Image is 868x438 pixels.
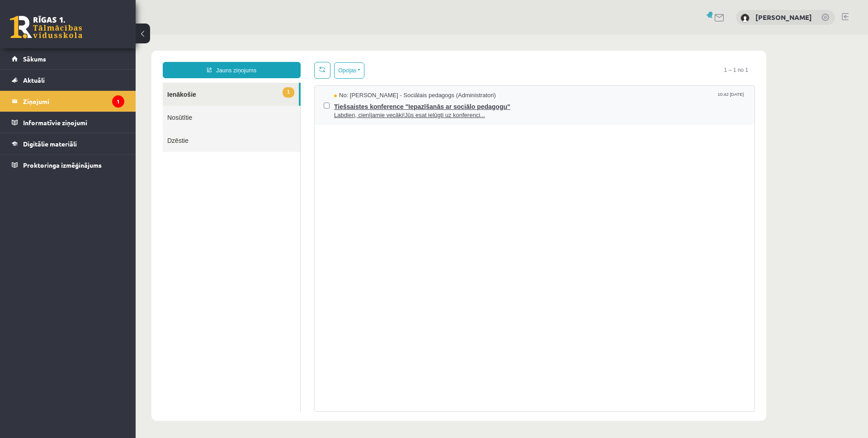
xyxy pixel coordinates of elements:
a: Proktoringa izmēģinājums [12,155,124,175]
a: [PERSON_NAME] [755,13,812,22]
a: Aktuāli [12,70,124,90]
a: Informatīvie ziņojumi [12,112,124,133]
span: Proktoringa izmēģinājums [23,161,102,169]
button: Opcijas [198,28,229,44]
span: Aktuāli [23,76,45,84]
span: Sākums [23,55,46,63]
legend: Informatīvie ziņojumi [23,112,124,133]
span: Digitālie materiāli [23,140,77,148]
a: Sākums [12,48,124,69]
a: Digitālie materiāli [12,133,124,154]
a: Dzēstie [27,94,165,117]
span: 10:42 [DATE] [580,57,610,63]
span: No: [PERSON_NAME] - Sociālais pedagogs (Administratori) [198,57,360,65]
i: 1 [112,95,124,108]
a: No: [PERSON_NAME] - Sociālais pedagogs (Administratori) 10:42 [DATE] Tiešsaistes konference "Iepa... [198,57,610,85]
legend: Ziņojumi [23,91,124,112]
a: Ziņojumi1 [12,91,124,112]
a: Jauns ziņojums [27,27,165,43]
a: 1Ienākošie [27,48,163,71]
span: Labdien, cienījamie vecāki!Jūs esat ielūgti uz konferenci... [198,76,610,85]
a: Rīgas 1. Tālmācības vidusskola [10,16,82,38]
span: Tiešsaistes konference "Iepazīšanās ar sociālo pedagogu" [198,65,610,76]
span: 1 – 1 no 1 [582,27,619,43]
a: Nosūtītie [27,71,165,94]
span: 1 [147,52,159,63]
img: Viktors Iļjins [741,14,750,23]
